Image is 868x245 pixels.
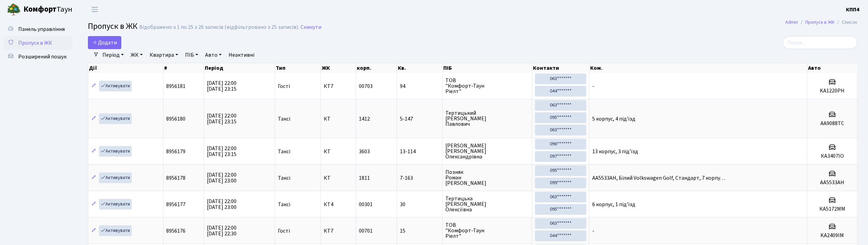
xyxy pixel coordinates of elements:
span: [DATE] 22:00 [DATE] 23:15 [207,145,236,158]
span: КТ [324,116,353,122]
span: Тертицький [PERSON_NAME] Павлович [445,110,529,127]
span: Пропуск в ЖК [18,39,52,47]
th: Ком. [590,63,808,73]
span: Таун [23,4,72,15]
th: Тип [275,63,321,73]
span: Таксі [278,175,290,181]
span: 30 [400,202,440,207]
span: 3603 [359,148,370,155]
span: 00701 [359,227,373,235]
span: Таксі [278,149,290,154]
span: 1811 [359,174,370,182]
span: [DATE] 22:00 [DATE] 22:30 [207,224,236,237]
nav: breadcrumb [775,15,868,30]
span: Позняк Роман [PERSON_NAME] [445,169,529,186]
a: Авто [202,49,224,61]
h5: KA2409IM [810,232,855,239]
a: Активувати [99,113,132,124]
span: Панель управління [18,25,65,33]
h5: KA1220PH [810,88,855,94]
span: 8956180 [166,115,185,123]
span: 8956177 [166,201,185,208]
span: 13 корпус, 3 під'їзд [592,148,638,155]
span: Пропуск в ЖК [88,20,138,32]
a: Активувати [99,146,132,157]
th: ЖК [321,63,356,73]
span: КТ [324,175,353,181]
span: 00703 [359,82,373,90]
a: Додати [88,36,121,49]
a: Активувати [99,172,132,183]
th: корп. [356,63,397,73]
span: 94 [400,83,440,89]
span: Таксі [278,116,290,122]
span: [DATE] 22:00 [DATE] 23:15 [207,112,236,125]
a: ЖК [128,49,145,61]
span: 8956176 [166,227,185,235]
th: Контакти [532,63,589,73]
th: Кв. [397,63,443,73]
span: КТ [324,149,353,154]
img: logo.png [7,3,21,16]
span: ТОВ "Комфорт-Таун Ріелт" [445,78,529,94]
a: Активувати [99,199,132,210]
a: Неактивні [226,49,257,61]
b: КПП4 [846,6,860,13]
span: 7-163 [400,175,440,181]
a: ПІБ [182,49,201,61]
span: [PERSON_NAME] [PERSON_NAME] Олександрівна [445,143,529,159]
span: 15 [400,228,440,234]
th: Авто [808,63,858,73]
span: 8956178 [166,174,185,182]
th: Період [204,63,275,73]
input: Пошук... [783,36,858,49]
span: Гості [278,228,290,234]
span: 5-147 [400,116,440,122]
a: Період [100,49,127,61]
span: 5 корпус, 4 під'їзд [592,115,635,123]
h5: КА3407ІО [810,153,855,159]
a: Пропуск в ЖК [3,36,72,50]
span: - [592,82,594,90]
th: ПІБ [443,63,533,73]
span: 13-114 [400,149,440,154]
span: 8956179 [166,148,185,155]
span: Тертицька [PERSON_NAME] Олексіївна [445,196,529,212]
li: Список [835,19,858,26]
button: Переключити навігацію [86,4,103,15]
b: Комфорт [23,4,57,15]
span: - [592,227,594,235]
a: Квартира [147,49,181,61]
span: [DATE] 22:00 [DATE] 23:00 [207,198,236,211]
span: ТОВ "Комфорт-Таун Ріелт" [445,222,529,239]
h5: AA9088TC [810,120,855,127]
span: Гості [278,83,290,89]
span: 8956181 [166,82,185,90]
span: 1412 [359,115,370,123]
th: Дії [88,63,163,73]
span: Таксі [278,202,290,207]
a: Скинути [301,24,321,31]
h5: AA5533AH [810,179,855,186]
span: [DATE] 22:00 [DATE] 23:00 [207,171,236,185]
span: Додати [92,39,117,46]
span: 6 корпус, 1 під'їзд [592,201,635,208]
div: Відображено з 1 по 25 з 26 записів (відфільтровано з 25 записів). [139,24,299,31]
span: Розширений пошук [18,53,67,60]
a: Панель управління [3,22,72,36]
a: Admin [786,19,798,26]
a: Активувати [99,81,132,91]
span: AA5533AH, Білий Volkswagen Golf, Стандарт, 7 корпу… [592,174,725,182]
th: # [163,63,204,73]
span: КТ7 [324,83,353,89]
span: КТ4 [324,202,353,207]
a: Активувати [99,225,132,236]
span: [DATE] 22:00 [DATE] 23:15 [207,79,236,93]
a: Пропуск в ЖК [806,19,835,26]
span: 00301 [359,201,373,208]
a: КПП4 [846,5,860,14]
span: КТ7 [324,228,353,234]
h5: КА5172ММ [810,206,855,212]
a: Розширений пошук [3,50,72,64]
